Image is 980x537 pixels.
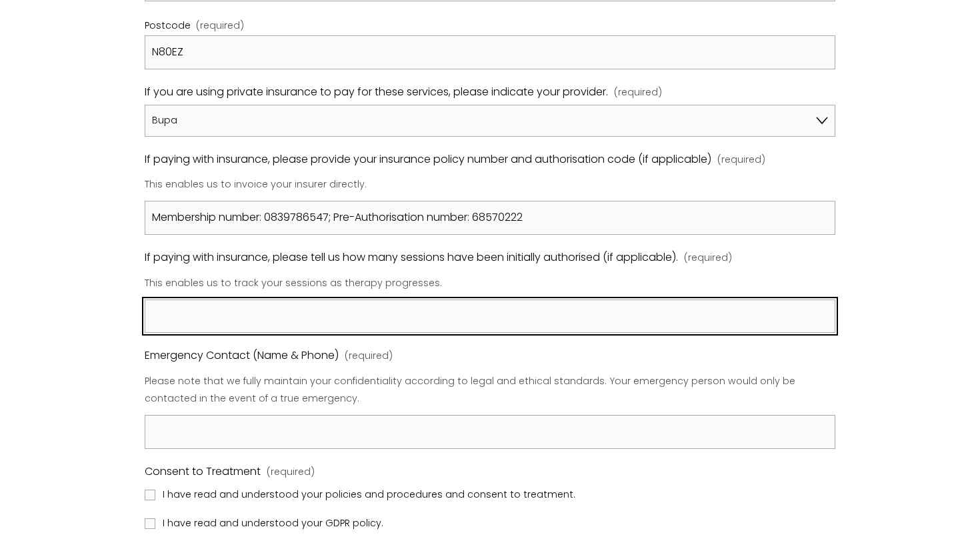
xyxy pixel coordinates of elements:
[345,348,393,365] span: (required)
[145,248,678,267] span: If paying with insurance, please tell us how many sessions have been initially authorised (if app...
[145,105,835,137] select: If you are using private insurance to pay for these services, please indicate your provider.
[145,171,835,198] p: This enables us to invoice your insurer directly.
[267,464,315,481] span: (required)
[145,490,155,500] input: I have read and understood your policies and procedures and consent to treatment.
[145,150,711,169] span: If paying with insurance, please provide your insurance policy number and authorisation code (if ...
[145,462,261,482] span: Consent to Treatment
[145,270,835,297] p: This enables us to track your sessions as therapy progresses.
[145,35,835,69] input: Postcode
[163,515,383,532] span: I have read and understood your GDPR policy.
[684,249,732,267] span: (required)
[196,21,244,30] span: (required)
[145,83,608,102] span: If you are using private insurance to pay for these services, please indicate your provider.
[145,368,835,412] p: Please note that we fully maintain your confidentiality according to legal and ethical standards....
[145,17,835,36] div: Postcode
[717,151,765,169] span: (required)
[145,346,339,366] span: Emergency Contact (Name & Phone)
[145,518,155,529] input: I have read and understood your GDPR policy.
[163,486,575,504] span: I have read and understood your policies and procedures and consent to treatment.
[614,84,662,101] span: (required)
